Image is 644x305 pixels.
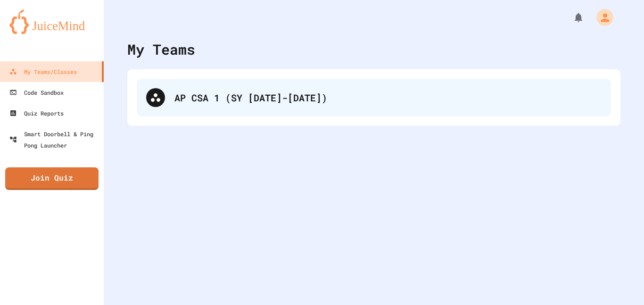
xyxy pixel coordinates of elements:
div: My Notifications [555,9,586,25]
div: My Account [586,7,616,28]
div: AP CSA 1 (SY [DATE]-[DATE]) [174,91,602,105]
div: Code Sandbox [9,87,64,98]
div: Quiz Reports [9,107,64,119]
div: AP CSA 1 (SY [DATE]-[DATE]) [137,79,611,116]
div: Smart Doorbell & Ping Pong Launcher [9,128,100,151]
div: My Teams [127,39,195,60]
div: My Teams/Classes [9,66,77,77]
img: logo-orange.svg [9,9,94,34]
a: Join Quiz [5,167,99,190]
